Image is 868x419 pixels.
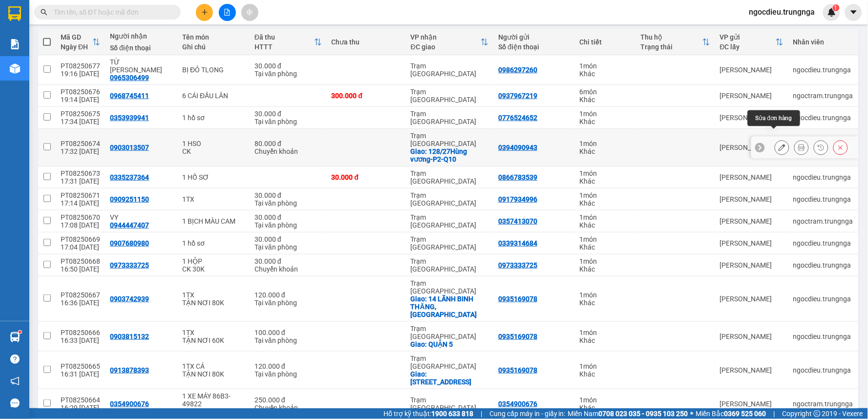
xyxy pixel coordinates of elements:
img: solution-icon [10,39,20,49]
div: BỊ ĐỎ TLONG [182,66,245,74]
div: Sửa đơn hàng [748,110,800,126]
div: 300.000 [92,51,193,65]
div: 100.000 đ [254,329,321,336]
div: 0776524652 [498,114,537,122]
div: Đã thu [254,33,314,41]
div: VP gửi [720,33,776,41]
div: Trạm [GEOGRAPHIC_DATA] [411,191,489,207]
div: ngoctram.trungnga [793,217,853,225]
div: ngocdieu.trungnga [793,114,853,122]
div: 0935169078 [498,366,537,374]
div: 17:31 [DATE] [61,177,100,185]
span: Hỗ trợ kỹ thuật: [383,408,473,419]
strong: 0708 023 035 - 0935 103 250 [599,410,688,418]
div: 0909251150 [110,195,149,203]
div: Giao: QUẬN 5 [411,340,489,348]
div: ngocdieu.trungnga [793,261,853,269]
div: Tên món [182,33,245,41]
div: 0935169078 [498,333,537,340]
div: Trạm [GEOGRAPHIC_DATA] [411,257,489,273]
div: Người gửi [498,33,570,41]
div: 0357413070 [498,217,537,225]
div: Giao: 14 LÃNH BINH THĂNG, QUẬN 11 [411,295,489,318]
div: 1 XE MÁY 86B3-49822 [182,392,245,408]
div: Khác [579,370,631,378]
div: 17:04 [DATE] [61,243,100,251]
div: Khác [579,221,631,229]
div: Mã GD [61,33,92,41]
div: Trạng thái [641,43,702,51]
div: PT08250666 [61,329,100,336]
div: 0965306499 [110,74,149,82]
div: 30.000 đ [254,110,321,118]
div: TẬN NƠI 80K [182,370,245,378]
div: PT08250665 [61,362,100,370]
div: Chưa thu [332,38,401,46]
div: 0973333725 [110,261,149,269]
div: Tên hàng: 6 CÁI ĐẦU LÂN ( : 6 ) [8,71,192,83]
div: Tại văn phòng [254,243,321,251]
th: Toggle SortBy [250,29,326,55]
div: ngocdieu.trungnga [793,295,853,303]
div: 0935169078 [498,295,537,303]
button: caret-down [845,4,862,21]
div: Ngày ĐH [61,43,92,51]
div: [PERSON_NAME] [720,295,783,303]
div: 1 món [579,140,631,147]
div: 17:14 [DATE] [61,199,100,207]
div: ngoctram.trungnga [793,400,853,408]
div: 30.000 đ [254,62,321,70]
div: PT08250671 [61,191,100,199]
div: 16:50 [DATE] [61,265,100,273]
div: Trạm [GEOGRAPHIC_DATA] [411,279,489,295]
button: plus [196,4,213,21]
div: Nhân viên [793,38,853,46]
th: Toggle SortBy [406,29,494,55]
div: 250.000 đ [254,396,321,404]
div: 1 HỘP [182,257,245,265]
div: Người nhận [110,32,172,40]
div: 1TX [182,195,245,203]
button: aim [241,4,258,21]
img: warehouse-icon [10,332,20,342]
span: copyright [814,410,821,417]
div: 0937967219 [498,92,537,100]
div: 30.000 đ [254,213,321,221]
div: Khác [579,96,631,104]
div: 0394090943 [498,144,537,151]
div: Chuyển khoản [254,147,321,155]
div: 0907680980 [110,239,149,247]
input: Tìm tên, số ĐT hoặc mã đơn [54,7,169,18]
div: 0353939941 [110,114,149,122]
span: Gửi: [8,8,23,19]
div: 0917934996 [498,195,537,203]
span: ngocdieu.trungnga [741,6,823,18]
div: 1 món [579,191,631,199]
span: Miền Nam [568,408,688,419]
div: 1 món [579,396,631,404]
div: 17:32 [DATE] [61,147,100,155]
div: Trạm [GEOGRAPHIC_DATA] [411,88,489,104]
div: 1 hồ sơ [182,114,245,122]
div: Ghi chú [182,43,245,51]
span: file-add [224,9,231,16]
div: 30.000 đ [332,173,401,181]
span: ⚪️ [691,412,694,416]
div: Khác [579,70,631,78]
div: TẬN NƠI 60K [182,336,245,344]
div: PT08250677 [61,62,100,70]
div: 16:29 [DATE] [61,404,100,412]
div: [PERSON_NAME] [720,144,783,151]
div: 1 món [579,291,631,299]
span: plus [201,9,208,16]
div: 0944447407 [110,221,149,229]
div: 1 hồ sơ [182,239,245,247]
div: ĐC giao [411,43,481,51]
span: | [774,408,775,419]
div: PT08250667 [61,291,100,299]
div: ngocdieu.trungnga [793,173,853,181]
div: [PERSON_NAME] [720,66,783,74]
div: Sửa đơn hàng [775,140,789,155]
span: message [10,398,20,408]
div: 1 món [579,257,631,265]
